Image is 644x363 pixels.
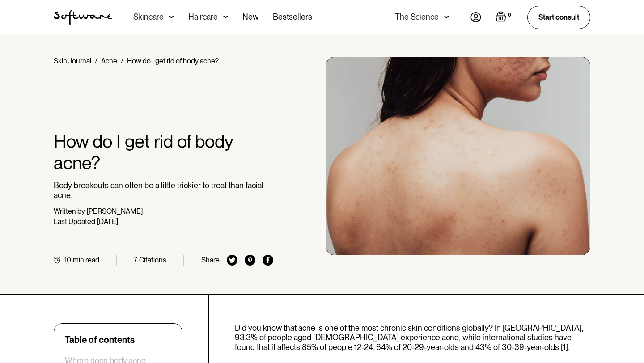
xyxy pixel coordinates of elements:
[54,131,273,173] h1: How do I get rid of body acne?
[95,57,97,65] div: /
[506,11,513,19] div: 0
[54,181,273,200] p: Body breakouts can often be a little trickier to treat than facial acne.
[235,323,590,352] p: Did you know that acne is one of the most chronic skin conditions globally? In [GEOGRAPHIC_DATA],...
[101,57,117,65] a: Acne
[121,57,123,65] div: /
[227,255,237,266] img: twitter icon
[223,13,228,21] img: arrow down
[395,13,439,21] div: The Science
[87,207,143,215] div: [PERSON_NAME]
[139,256,166,264] div: Citations
[245,255,255,266] img: pinterest icon
[444,13,449,21] img: arrow down
[97,217,118,226] div: [DATE]
[54,207,85,215] div: Written by
[169,13,174,21] img: arrow down
[73,256,99,264] div: min read
[54,10,112,25] a: home
[263,255,273,266] img: facebook icon
[127,57,219,65] div: How do I get rid of body acne?
[65,334,135,345] div: Table of contents
[54,10,112,25] img: Software Logo
[64,256,71,264] div: 10
[133,13,164,21] div: Skincare
[54,57,91,65] a: Skin Journal
[527,6,590,29] a: Start consult
[54,217,95,226] div: Last Updated
[134,256,137,264] div: 7
[496,11,513,24] a: Open empty cart
[201,256,220,264] div: Share
[188,13,218,21] div: Haircare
